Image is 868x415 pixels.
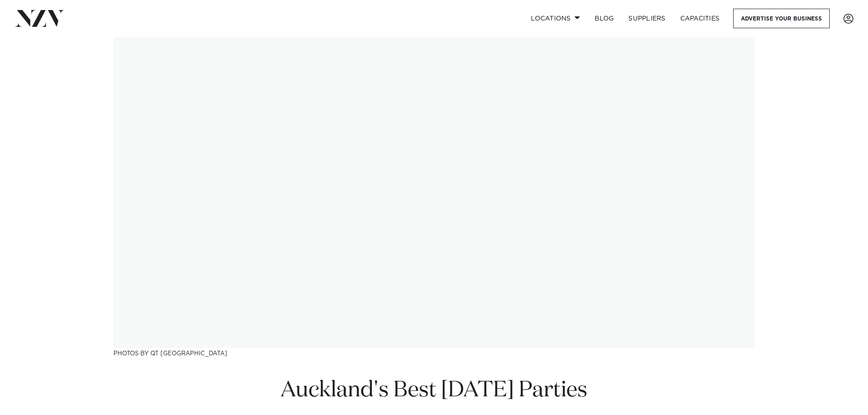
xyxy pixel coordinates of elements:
[15,10,64,26] img: nzv-logo.png
[524,9,587,28] a: Locations
[278,376,590,405] h1: Auckland's Best [DATE] Parties
[587,9,621,28] a: BLOG
[621,9,673,28] a: SUPPLIERS
[673,9,727,28] a: Capacities
[733,9,830,28] a: Advertise your business
[113,348,755,358] h3: Photos by QT [GEOGRAPHIC_DATA]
